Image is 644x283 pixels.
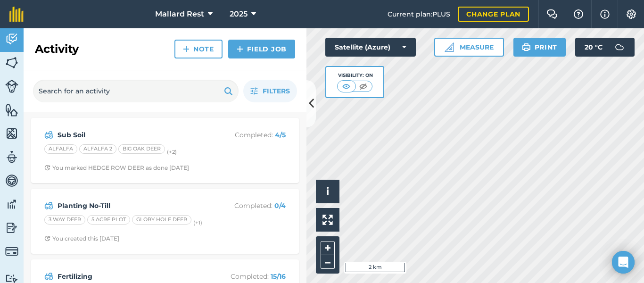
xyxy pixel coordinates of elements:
img: svg+xml;base64,PD94bWwgdmVyc2lvbj0iMS4wIiBlbmNvZGluZz0idXRmLTgiPz4KPCEtLSBHZW5lcmF0b3I6IEFkb2JlIE... [44,129,53,141]
div: Open Intercom Messenger [612,251,635,274]
img: Ruler icon [445,42,454,52]
strong: Sub Soil [58,130,207,140]
strong: Fertilizing [58,271,207,282]
p: Completed : [211,200,286,211]
img: svg+xml;base64,PHN2ZyB4bWxucz0iaHR0cDovL3d3dy53My5vcmcvMjAwMC9zdmciIHdpZHRoPSIxNCIgaGVpZ2h0PSIyNC... [237,43,243,55]
span: Mallard Rest [155,8,204,20]
div: You created this [DATE] [44,235,119,242]
div: 5 ACRE PLOT [87,215,130,225]
img: svg+xml;base64,PD94bWwgdmVyc2lvbj0iMS4wIiBlbmNvZGluZz0idXRmLTgiPz4KPCEtLSBHZW5lcmF0b3I6IEFkb2JlIE... [5,80,18,93]
img: svg+xml;base64,PHN2ZyB4bWxucz0iaHR0cDovL3d3dy53My5vcmcvMjAwMC9zdmciIHdpZHRoPSIxNyIgaGVpZ2h0PSIxNy... [600,8,610,20]
span: Filters [263,86,290,96]
div: Visibility: On [337,72,373,79]
img: Clock with arrow pointing clockwise [44,235,50,241]
strong: 15 / 16 [271,272,286,281]
img: A question mark icon [573,9,584,19]
div: BIG OAK DEER [118,144,165,154]
button: i [316,180,339,203]
span: Current plan : PLUS [388,9,450,19]
a: Planting No-TillCompleted: 0/43 WAY DEER5 ACRE PLOTGLORY HOLE DEER(+1)Clock with arrow pointing c... [37,194,293,248]
img: svg+xml;base64,PD94bWwgdmVyc2lvbj0iMS4wIiBlbmNvZGluZz0idXRmLTgiPz4KPCEtLSBHZW5lcmF0b3I6IEFkb2JlIE... [5,150,18,164]
a: Field Job [228,40,295,58]
img: svg+xml;base64,PHN2ZyB4bWxucz0iaHR0cDovL3d3dy53My5vcmcvMjAwMC9zdmciIHdpZHRoPSI1NiIgaGVpZ2h0PSI2MC... [5,56,18,70]
h2: Activity [35,42,79,57]
span: 2025 [230,8,248,20]
img: svg+xml;base64,PD94bWwgdmVyc2lvbj0iMS4wIiBlbmNvZGluZz0idXRmLTgiPz4KPCEtLSBHZW5lcmF0b3I6IEFkb2JlIE... [5,274,18,283]
img: svg+xml;base64,PHN2ZyB4bWxucz0iaHR0cDovL3d3dy53My5vcmcvMjAwMC9zdmciIHdpZHRoPSIxOSIgaGVpZ2h0PSIyNC... [224,85,233,97]
img: svg+xml;base64,PHN2ZyB4bWxucz0iaHR0cDovL3d3dy53My5vcmcvMjAwMC9zdmciIHdpZHRoPSI1MCIgaGVpZ2h0PSI0MC... [357,82,369,91]
img: Clock with arrow pointing clockwise [44,165,50,171]
div: ALFALFA 2 [79,144,116,154]
div: ALFALFA [44,144,77,154]
strong: 4 / 5 [275,131,286,139]
img: Two speech bubbles overlapping with the left bubble in the forefront [546,9,558,19]
button: Measure [434,38,504,57]
a: Sub SoilCompleted: 4/5ALFALFAALFALFA 2BIG OAK DEER(+2)Clock with arrow pointing clockwiseYou mark... [37,124,293,177]
a: Change plan [458,7,529,22]
span: i [326,185,329,197]
img: svg+xml;base64,PHN2ZyB4bWxucz0iaHR0cDovL3d3dy53My5vcmcvMjAwMC9zdmciIHdpZHRoPSI1NiIgaGVpZ2h0PSI2MC... [5,126,18,141]
img: svg+xml;base64,PD94bWwgdmVyc2lvbj0iMS4wIiBlbmNvZGluZz0idXRmLTgiPz4KPCEtLSBHZW5lcmF0b3I6IEFkb2JlIE... [5,174,18,188]
img: svg+xml;base64,PHN2ZyB4bWxucz0iaHR0cDovL3d3dy53My5vcmcvMjAwMC9zdmciIHdpZHRoPSIxNCIgaGVpZ2h0PSIyNC... [183,43,190,55]
strong: Planting No-Till [58,200,207,211]
button: 20 °C [575,38,635,57]
div: GLORY HOLE DEER [132,215,191,225]
img: fieldmargin Logo [9,7,24,22]
div: 3 WAY DEER [44,215,85,225]
img: svg+xml;base64,PHN2ZyB4bWxucz0iaHR0cDovL3d3dy53My5vcmcvMjAwMC9zdmciIHdpZHRoPSI1MCIgaGVpZ2h0PSI0MC... [340,82,352,91]
img: svg+xml;base64,PD94bWwgdmVyc2lvbj0iMS4wIiBlbmNvZGluZz0idXRmLTgiPz4KPCEtLSBHZW5lcmF0b3I6IEFkb2JlIE... [5,245,18,258]
a: Note [174,40,223,58]
button: + [321,241,335,255]
img: A cog icon [626,9,637,19]
button: Satellite (Azure) [325,38,416,57]
small: (+ 1 ) [193,219,202,226]
small: (+ 2 ) [167,149,177,155]
img: svg+xml;base64,PHN2ZyB4bWxucz0iaHR0cDovL3d3dy53My5vcmcvMjAwMC9zdmciIHdpZHRoPSIxOSIgaGVpZ2h0PSIyNC... [522,42,531,53]
button: – [321,255,335,269]
img: svg+xml;base64,PD94bWwgdmVyc2lvbj0iMS4wIiBlbmNvZGluZz0idXRmLTgiPz4KPCEtLSBHZW5lcmF0b3I6IEFkb2JlIE... [44,271,53,282]
img: Four arrows, one pointing top left, one top right, one bottom right and the last bottom left [322,215,333,225]
input: Search for an activity [33,80,239,102]
p: Completed : [211,130,286,140]
img: svg+xml;base64,PD94bWwgdmVyc2lvbj0iMS4wIiBlbmNvZGluZz0idXRmLTgiPz4KPCEtLSBHZW5lcmF0b3I6IEFkb2JlIE... [5,32,18,46]
img: svg+xml;base64,PD94bWwgdmVyc2lvbj0iMS4wIiBlbmNvZGluZz0idXRmLTgiPz4KPCEtLSBHZW5lcmF0b3I6IEFkb2JlIE... [610,38,629,57]
button: Print [513,38,566,57]
button: Filters [243,80,297,102]
strong: 0 / 4 [274,201,286,210]
img: svg+xml;base64,PHN2ZyB4bWxucz0iaHR0cDovL3d3dy53My5vcmcvMjAwMC9zdmciIHdpZHRoPSI1NiIgaGVpZ2h0PSI2MC... [5,103,18,117]
img: svg+xml;base64,PD94bWwgdmVyc2lvbj0iMS4wIiBlbmNvZGluZz0idXRmLTgiPz4KPCEtLSBHZW5lcmF0b3I6IEFkb2JlIE... [5,197,18,211]
div: You marked HEDGE ROW DEER as done [DATE] [44,164,189,172]
img: svg+xml;base64,PD94bWwgdmVyc2lvbj0iMS4wIiBlbmNvZGluZz0idXRmLTgiPz4KPCEtLSBHZW5lcmF0b3I6IEFkb2JlIE... [44,200,53,211]
p: Completed : [211,271,286,282]
img: svg+xml;base64,PD94bWwgdmVyc2lvbj0iMS4wIiBlbmNvZGluZz0idXRmLTgiPz4KPCEtLSBHZW5lcmF0b3I6IEFkb2JlIE... [5,221,18,235]
span: 20 ° C [585,38,603,57]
